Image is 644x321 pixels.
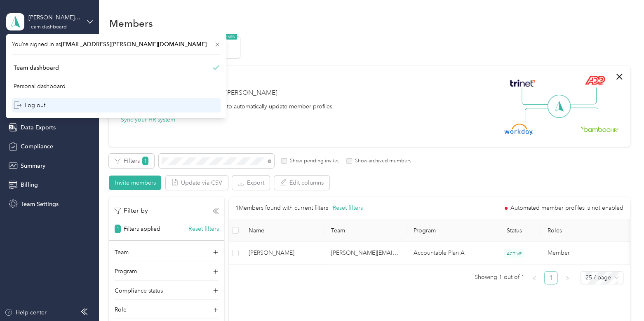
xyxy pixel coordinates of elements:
[487,219,541,242] th: Status
[407,219,487,242] th: Program
[561,271,574,284] li: Next Page
[109,176,161,190] button: Invite members
[242,242,324,265] td: Vanessa K. Serrato
[581,271,623,284] div: Page Size
[109,154,154,168] button: Filters1
[188,225,219,233] button: Reset filters
[504,249,524,258] span: ACTIVE
[249,248,318,258] span: [PERSON_NAME]
[21,200,59,209] span: Team Settings
[528,271,541,284] li: Previous Page
[21,180,38,189] span: Billing
[115,305,127,314] p: Role
[166,176,228,190] button: Update via CSV
[287,157,339,165] label: Show pending invites
[504,124,533,135] img: Workday
[581,126,618,132] img: BambooHR
[528,271,541,284] button: left
[120,102,334,111] div: Integrate your HR system with Everlance to automatically update member profiles.
[21,142,53,151] span: Compliance
[510,205,623,211] span: Automated member profiles is not enabled
[585,75,605,85] img: ADP
[249,227,318,234] span: Name
[544,271,557,284] li: 1
[541,242,623,265] td: Member
[115,286,163,295] p: Compliance status
[61,41,207,48] span: [EMAIL_ADDRESS][PERSON_NAME][DOMAIN_NAME]
[585,272,618,284] span: 25 / page
[522,87,550,105] img: Line Left Up
[352,157,411,165] label: Show archived members
[508,77,537,89] img: Trinet
[541,219,623,242] th: Roles
[21,162,45,170] span: Summary
[235,204,328,213] p: 1 Members found with current filters
[274,176,329,190] button: Edit columns
[115,225,121,233] span: 1
[569,108,598,125] img: Line Right Down
[475,271,524,284] span: Showing 1 out of 1
[124,225,160,233] p: Filters applied
[524,108,553,124] img: Line Left Down
[115,206,148,216] p: Filter by
[232,176,270,190] button: Export
[109,19,153,28] h1: Members
[28,13,80,22] div: [PERSON_NAME] Distributors
[242,219,324,242] th: Name
[407,242,487,265] td: Accountable Plan A
[115,267,137,276] p: Program
[324,219,407,242] th: Team
[120,115,175,124] button: Sync your HR system
[12,40,221,49] span: You’re signed in as
[545,272,557,284] a: 1
[332,204,362,213] button: Reset filters
[115,248,129,257] p: Team
[14,63,59,72] div: Team dashboard
[28,25,66,30] div: Team dashboard
[14,82,66,91] div: Personal dashboard
[598,275,644,321] iframe: Everlance-gr Chat Button Frame
[568,87,597,105] img: Line Right Up
[14,101,45,110] div: Log out
[561,271,574,284] button: right
[226,34,237,40] span: NEW
[142,157,148,165] span: 1
[5,308,47,317] button: Help center
[324,242,407,265] td: allan.lugo@bldonline.com
[532,276,537,281] span: left
[565,276,570,281] span: right
[21,123,56,132] span: Data Exports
